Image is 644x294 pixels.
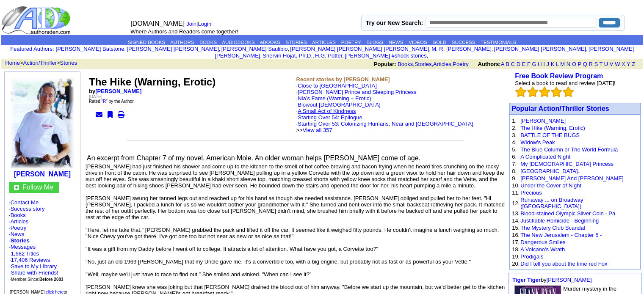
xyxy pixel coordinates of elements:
[520,232,602,238] a: The New Jerusalem - Chapter 5 -
[56,46,124,52] a: [PERSON_NAME] Batstone
[520,190,542,196] a: Precious
[512,232,520,238] font: 16.
[520,154,570,160] a: A Complicated Night
[578,61,581,67] a: P
[588,47,589,52] font: i
[9,199,76,283] font: · · · · · · ·
[22,184,53,191] a: Follow Me
[546,61,549,67] a: J
[432,40,446,45] a: GOLD
[60,60,77,66] a: Stories
[89,99,135,104] font: Rated " " by the Author.
[10,46,54,52] font: :
[89,94,102,99] font: [DATE]
[11,244,36,250] a: Messages
[512,277,591,283] font: by
[563,86,574,97] img: bigemptystars.png
[298,108,356,114] a: A Small Act of Kindness
[341,40,361,45] a: POETRY
[130,28,238,35] font: Where Authors and Readers come together!
[198,21,211,27] a: Login
[512,239,520,245] font: 17.
[515,72,603,80] a: Free Book Review Program
[610,61,614,67] a: V
[512,168,517,174] font: 8.
[11,212,26,218] a: Books
[39,277,64,282] b: Before 2003
[103,99,106,104] a: R
[296,102,473,133] font: ·
[296,114,473,133] font: ·
[453,61,469,67] a: Poetry
[298,95,371,102] a: Nia’s Fame (Warning – Erotic)
[583,61,587,67] a: Q
[512,190,520,196] font: 11.
[14,185,19,190] img: gc.jpg
[5,60,20,66] a: Home
[520,253,543,260] a: Prodigals
[527,61,531,67] a: F
[11,257,50,263] a: 17,406 Reviews
[298,89,416,95] a: [PERSON_NAME] Prince and Sleeping Princess
[512,225,520,231] font: 15.
[298,114,362,121] a: Starting Over 54: Epilogue
[512,246,520,253] font: 18.
[10,46,53,52] a: Featured Authors
[520,175,623,181] a: [PERSON_NAME] And [PERSON_NAME]
[87,154,420,162] font: An excerpt from Chapter 7 of my novel, American Mole. An older woman helps [PERSON_NAME] come of ...
[512,154,517,160] font: 6.
[520,239,565,245] a: Dangerous Smiles
[520,182,581,189] a: Under the Cover of Night
[11,269,58,276] a: Share with Friends!
[551,61,555,67] a: K
[512,146,517,153] font: 5.
[520,161,614,167] a: My [DEMOGRAPHIC_DATA] Princess
[130,20,185,27] font: [DOMAIN_NAME]
[296,121,473,133] font: · >>
[366,19,423,26] label: Try our New Search:
[546,277,591,283] a: [PERSON_NAME]
[538,61,542,67] a: H
[493,47,494,52] font: i
[520,146,618,153] a: The Blue Column or The World Formula
[520,225,585,231] a: The Mystery Club Scandal
[11,231,25,237] a: News
[481,40,516,45] a: TESTIMONIALS
[296,76,390,82] b: Recent stories by [PERSON_NAME]
[221,46,288,52] a: [PERSON_NAME] Saulibio
[543,61,545,67] a: I
[170,40,194,45] a: AUTHORS
[11,218,29,225] a: Articles
[1,5,72,35] img: logo_ad.gif
[23,60,57,66] a: Action/Thriller
[56,46,634,59] font: , , , , , , , , , ,
[520,246,565,253] a: A Volcano's Wrath
[11,250,39,257] a: 1,682 Titles
[220,47,221,52] font: i
[494,46,586,52] a: [PERSON_NAME] [PERSON_NAME]
[186,21,214,27] font: |
[622,61,625,67] a: X
[14,170,71,178] a: [PERSON_NAME]
[539,86,550,97] img: bigemptystars.png
[512,182,520,189] font: 10.
[520,132,580,138] a: BATTLE OF THE BUGS
[512,132,517,138] font: 3.
[433,61,451,67] a: Articles
[520,197,583,209] a: Runaway ... on Broadway ([GEOGRAPHIC_DATA])
[312,40,336,45] a: ARTICLES
[128,40,165,45] a: SIGNED BOOKS
[532,61,536,67] a: G
[567,61,570,67] a: N
[520,118,566,124] a: [PERSON_NAME]
[520,261,607,267] a: Did I tell you about the time red Fox
[589,61,592,67] a: R
[511,61,514,67] a: C
[512,139,517,146] font: 4.
[501,61,504,67] a: A
[186,21,196,27] a: Join
[604,61,608,67] a: U
[615,61,620,67] a: W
